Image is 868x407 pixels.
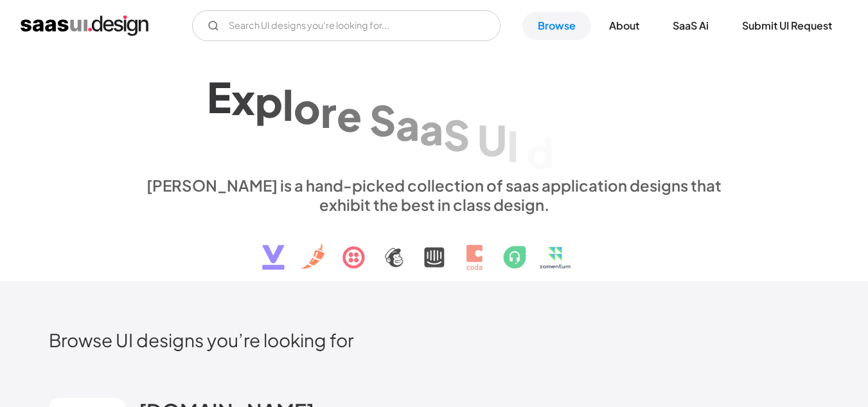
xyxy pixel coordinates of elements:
a: Submit UI Request [727,12,847,40]
h2: Browse UI designs you’re looking for [49,329,820,351]
div: I [507,121,518,170]
div: p [255,77,283,126]
div: e [337,91,362,140]
div: a [396,99,420,149]
a: home [21,15,148,36]
div: d [526,127,554,177]
div: a [420,104,443,154]
form: Email Form [192,10,500,41]
div: E [207,71,231,121]
div: l [283,80,294,129]
a: Browse [522,12,591,40]
div: r [321,86,337,136]
img: text, icon, saas logo [240,214,629,281]
div: U [477,115,507,165]
div: x [231,74,255,123]
div: o [294,83,321,132]
a: SaaS Ai [657,12,724,40]
a: About [594,12,655,40]
div: [PERSON_NAME] is a hand-picked collection of saas application designs that exhibit the best in cl... [139,176,730,214]
input: Search UI designs you're looking for... [192,10,500,41]
h1: Explore SaaS UI design patterns & interactions. [139,64,730,163]
div: S [369,95,396,144]
div: S [443,109,470,159]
